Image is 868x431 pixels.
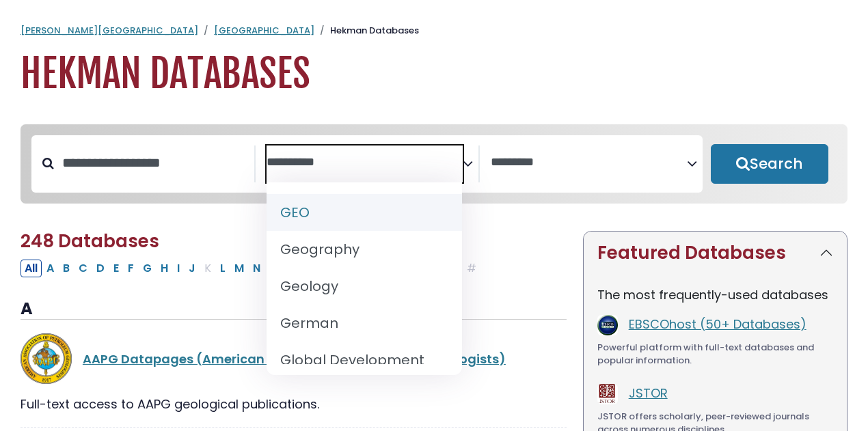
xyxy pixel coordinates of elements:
button: Filter Results J [185,260,200,277]
p: The most frequently-used databases [597,286,833,304]
button: Filter Results B [59,260,74,277]
button: Featured Databases [584,232,847,275]
button: Filter Results L [216,260,230,277]
textarea: Search [491,156,687,170]
a: JSTOR [629,385,668,402]
button: Filter Results C [74,260,92,277]
a: AAPG Datapages (American Association of Petroleum Geologists) [83,350,506,367]
div: Powerful platform with full-text databases and popular information. [597,341,833,367]
a: [GEOGRAPHIC_DATA] [214,24,314,37]
h3: A [21,299,567,320]
button: Filter Results N [249,260,265,277]
button: Filter Results F [124,260,138,277]
button: Filter Results G [139,260,156,277]
button: Filter Results H [157,260,172,277]
h1: Hekman Databases [21,51,847,97]
nav: breadcrumb [21,24,847,38]
li: Hekman Databases [314,24,419,38]
button: Filter Results O [265,260,282,277]
li: Geography [267,231,462,268]
nav: Search filters [21,124,847,204]
li: Geology [267,268,462,305]
textarea: Search [267,156,463,170]
li: German [267,305,462,342]
input: Search database by title or keyword [54,152,254,174]
a: EBSCOhost (50+ Databases) [629,316,806,333]
div: Alpha-list to filter by first letter of database name [21,259,482,276]
li: Global Development [267,342,462,378]
button: Submit for Search Results [711,144,828,184]
button: Filter Results E [109,260,123,277]
button: Filter Results I [173,260,184,277]
button: Filter Results M [230,260,248,277]
button: Filter Results D [92,260,109,277]
button: All [21,260,42,277]
a: [PERSON_NAME][GEOGRAPHIC_DATA] [21,24,198,37]
div: Full-text access to AAPG geological publications. [21,395,567,413]
li: GEO [267,194,462,231]
span: 248 Databases [21,229,159,253]
button: Filter Results A [42,260,58,277]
